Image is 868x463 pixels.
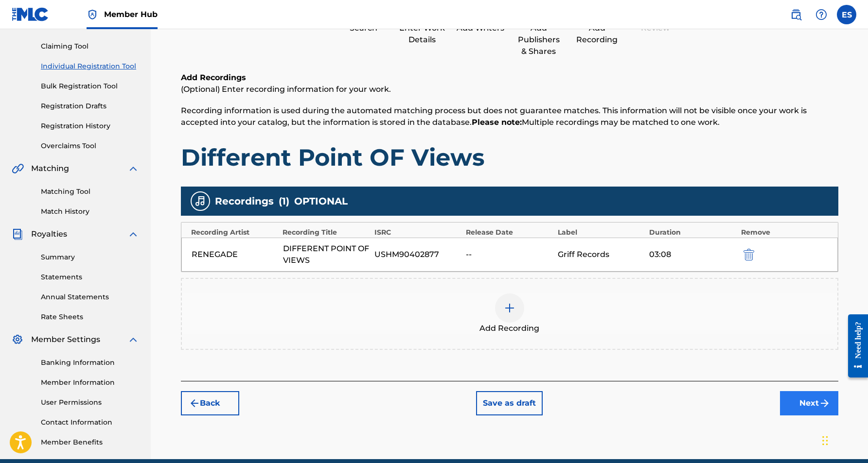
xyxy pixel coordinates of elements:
[181,85,391,94] span: (Optional) Enter recording information for your work.
[41,61,139,71] a: Individual Registration Tool
[780,391,838,415] button: Next
[837,5,856,24] div: User Menu
[786,5,806,24] a: Public Search
[127,163,139,174] img: expand
[12,163,24,174] img: Matching
[31,163,69,174] span: Matching
[558,227,645,238] div: Label
[41,417,139,428] a: Contact Information
[466,227,553,238] div: Release Date
[812,5,831,24] div: Help
[41,252,139,262] a: Summary
[279,194,289,208] span: ( 1 )
[195,195,206,207] img: recording
[87,9,98,20] img: Top Rightsholder
[374,249,461,260] div: USHM90402877
[819,397,831,409] img: f7272a7cc735f4ea7f67.svg
[283,243,370,266] div: DIFFERENT POINT OF VIEWS
[41,377,139,388] a: Member Information
[466,249,552,260] div: --
[181,106,807,127] span: Recording information is used during the automated matching process but does not guarantee matche...
[127,228,139,240] img: expand
[573,22,621,46] div: Add Recording
[181,391,239,415] button: Back
[31,334,100,345] span: Member Settings
[558,249,644,260] div: Griff Records
[181,72,838,84] h6: Add Recordings
[41,292,139,302] a: Annual Statements
[790,9,802,20] img: search
[127,334,139,345] img: expand
[41,101,139,111] a: Registration Drafts
[822,426,828,455] div: Drag
[398,22,446,46] div: Enter Work Details
[649,227,736,238] div: Duration
[41,272,139,282] a: Statements
[191,227,278,238] div: Recording Artist
[41,141,139,151] a: Overclaims Tool
[192,249,278,260] div: RENEGADE
[41,437,139,447] a: Member Benefits
[514,22,563,57] div: Add Publishers & Shares
[41,397,139,408] a: User Permissions
[12,334,23,345] img: Member Settings
[294,194,348,208] span: OPTIONAL
[649,249,736,260] div: 03:08
[841,306,868,386] iframe: Resource Center
[41,41,139,51] a: Claiming Tool
[504,302,515,314] img: add
[283,227,370,238] div: Recording Title
[744,249,754,260] img: 12a2ab48e56ec057fbd8.svg
[815,9,827,20] img: help
[374,227,461,238] div: ISRC
[215,194,274,208] span: Recordings
[104,9,158,20] span: Member Hub
[41,206,139,217] a: Match History
[819,416,868,463] iframe: Chat Widget
[189,397,200,409] img: 7ee5dd4eb1f8a8e3ef2f.svg
[476,391,543,415] button: Save as draft
[479,323,539,334] span: Add Recording
[12,228,23,240] img: Royalties
[41,81,139,91] a: Bulk Registration Tool
[472,118,522,127] strong: Please note:
[181,143,838,172] h1: Different Point OF Views
[31,228,67,240] span: Royalties
[41,312,139,322] a: Rate Sheets
[12,7,49,21] img: MLC Logo
[41,187,139,197] a: Matching Tool
[741,227,828,238] div: Remove
[41,358,139,368] a: Banking Information
[41,121,139,131] a: Registration History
